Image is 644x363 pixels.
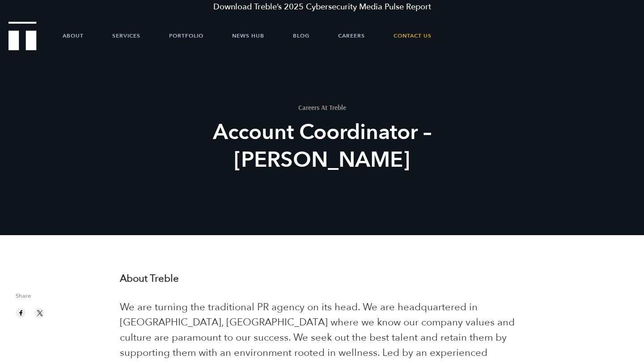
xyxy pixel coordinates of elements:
[8,21,37,50] img: Treble logo
[120,272,179,285] strong: About Treble
[17,309,25,317] img: facebook sharing button
[394,22,432,49] a: Contact Us
[63,22,84,49] a: About
[338,22,365,49] a: Careers
[9,22,36,50] a: Treble Homepage
[112,22,140,49] a: Services
[16,293,106,304] span: Share
[157,118,487,174] h2: Account Coordinator – [PERSON_NAME]
[293,22,309,49] a: Blog
[157,104,487,111] h1: Careers At Treble
[36,309,44,317] img: twitter sharing button
[169,22,203,49] a: Portfolio
[232,22,264,49] a: News Hub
